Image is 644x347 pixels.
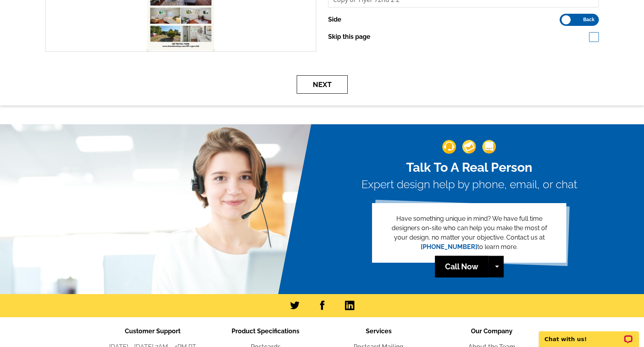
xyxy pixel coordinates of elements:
[125,327,181,335] span: Customer Support
[328,32,370,42] label: Skip this page
[435,256,488,277] a: Call Now
[534,322,644,347] iframe: LiveChat chat widget
[583,18,595,22] span: Back
[385,214,554,252] p: Have something unique in mind? We have full time designers on-site who can help you make the most...
[297,75,348,94] button: Next
[232,327,299,335] span: Product Specifications
[421,243,477,251] a: [PHONE_NUMBER]
[328,15,341,24] label: Side
[442,140,456,154] img: support-img-1.png
[482,140,496,154] img: support-img-3_1.png
[462,140,476,154] img: support-img-2.png
[471,327,513,335] span: Our Company
[366,327,392,335] span: Services
[361,160,577,175] h2: Talk To A Real Person
[361,178,577,191] h3: Expert design help by phone, email, or chat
